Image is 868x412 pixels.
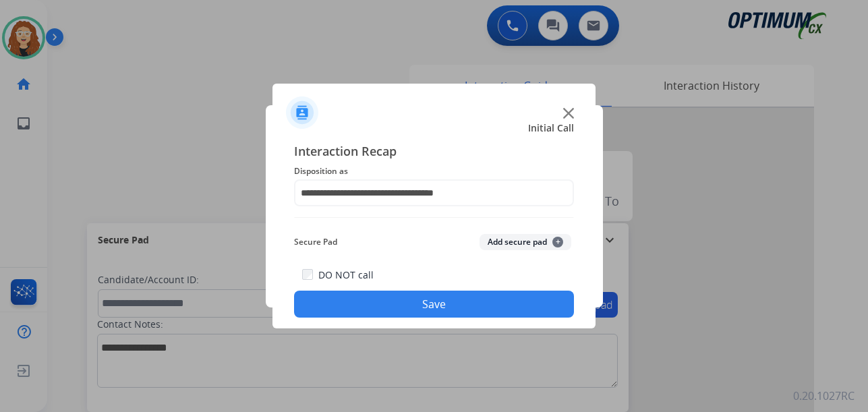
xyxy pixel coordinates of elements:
span: + [552,237,563,247]
label: DO NOT call [318,268,374,282]
span: Initial Call [528,121,574,135]
span: Interaction Recap [294,142,574,163]
span: Secure Pad [294,234,337,250]
p: 0.20.1027RC [793,388,855,404]
button: Save [294,291,574,318]
button: Add secure pad+ [480,234,571,250]
span: Disposition as [294,163,574,179]
img: contact-recap-line.svg [294,217,574,218]
img: contactIcon [286,96,318,129]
